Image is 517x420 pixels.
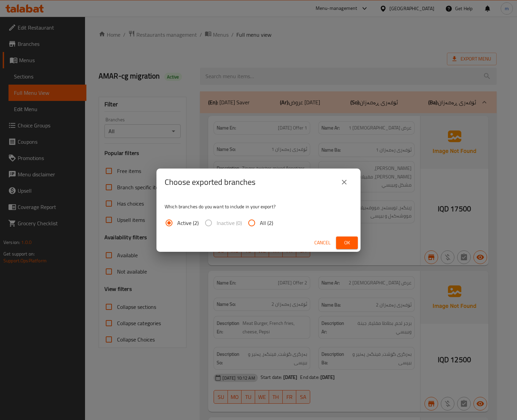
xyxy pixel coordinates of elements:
p: Which branches do you want to include in your export? [165,203,352,210]
span: Active (2) [177,219,199,227]
span: Inactive (0) [217,219,242,227]
button: Cancel [312,237,333,249]
span: Cancel [314,239,331,247]
button: close [336,174,352,190]
h2: Choose exported branches [165,177,255,188]
button: Ok [336,237,358,249]
span: Ok [341,239,352,247]
span: All (2) [260,219,273,227]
